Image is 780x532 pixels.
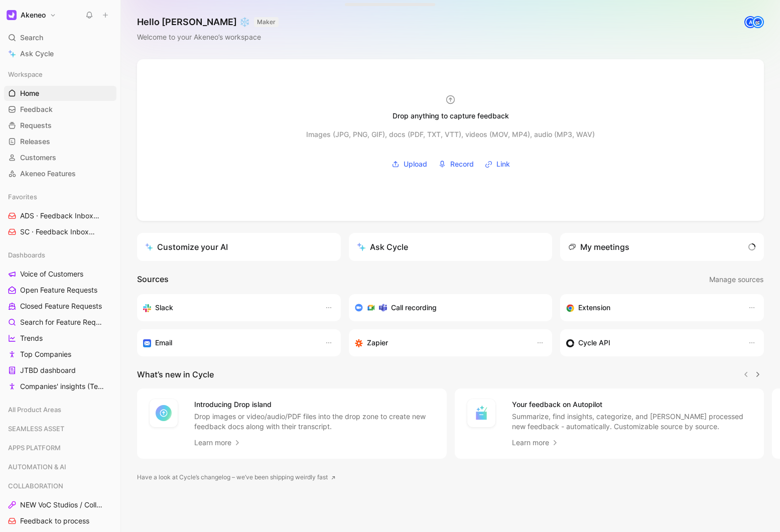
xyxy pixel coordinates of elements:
[512,437,559,449] a: Learn more
[20,301,102,311] span: Closed Feature Requests
[4,402,116,417] div: All Product Areas
[8,250,45,260] span: Dashboards
[4,347,116,362] a: Top Companies
[20,269,83,279] span: Voice of Customers
[20,211,100,221] span: ADS · Feedback Inbox
[745,17,755,27] div: A
[4,150,116,165] a: Customers
[4,440,116,458] div: APPS PLATFORM
[349,233,553,261] button: Ask Cycle
[20,516,89,526] span: Feedback to process
[137,472,336,482] a: Have a look at Cycle’s changelog – we’ve been shipping weirdly fast
[4,134,116,149] a: Releases
[143,302,315,314] div: Sync your customers, send feedback and get updates in Slack
[355,337,527,349] div: Capture feedback from thousands of sources with Zapier (survey results, recordings, sheets, etc).
[4,8,59,22] button: AkeneoAkeneo
[4,224,116,239] a: SC · Feedback InboxSHARED CATALOGS
[4,331,116,346] a: Trends
[20,381,106,391] span: Companies' insights (Test [PERSON_NAME])
[4,513,116,528] a: Feedback to process
[367,337,388,349] h3: Zapier
[20,120,52,130] span: Requests
[194,412,435,432] p: Drop images or video/audio/PDF files into the drop zone to create new feedback docs along with th...
[306,128,595,141] div: Images (JPG, PNG, GIF), docs (PDF, TXT, VTT), videos (MOV, MP4), audio (MP3, WAV)
[20,153,56,163] span: Customers
[20,88,39,98] span: Home
[481,157,513,172] button: Link
[4,247,116,394] div: DashboardsVoice of CustomersOpen Feature RequestsClosed Feature RequestsSearch for Feature Reques...
[137,31,279,43] div: Welcome to your Akeneo’s workspace
[355,302,539,314] div: Record & transcribe meetings from Zoom, Meet & Teams.
[20,333,43,343] span: Trends
[404,158,427,170] span: Upload
[709,274,763,286] span: Manage sources
[4,459,116,477] div: AUTOMATION & AI
[4,30,116,45] div: Search
[4,421,116,436] div: SEAMLESS ASSET
[155,302,173,314] h3: Slack
[145,241,228,253] div: Customize your AI
[4,363,116,378] a: JTBD dashboard
[578,337,610,349] h3: Cycle API
[393,110,509,122] div: Drop anything to capture feedback
[753,17,763,27] img: avatar
[137,233,341,261] a: Customize your AI
[4,102,116,117] a: Feedback
[512,412,752,432] p: Summarize, find insights, categorize, and [PERSON_NAME] processed new feedback - automatically. C...
[137,16,279,28] h1: Hello [PERSON_NAME] ❄️
[20,227,99,237] span: SC · Feedback Inbox
[4,67,116,82] div: Workspace
[435,157,477,172] button: Record
[4,166,116,181] a: Akeneo Features
[568,241,629,253] div: My meetings
[7,10,17,20] img: Akeneo
[8,424,64,434] span: SEAMLESS ASSET
[4,459,116,474] div: AUTOMATION & AI
[20,32,43,44] span: Search
[194,437,241,449] a: Learn more
[155,337,172,349] h3: Email
[450,158,474,170] span: Record
[4,299,116,314] a: Closed Feature Requests
[20,500,104,510] span: NEW VoC Studios / Collaboration
[4,283,116,298] a: Open Feature Requests
[8,481,63,491] span: COLLABORATION
[20,317,103,327] span: Search for Feature Requests
[4,189,116,204] div: Favorites
[137,368,214,380] h2: What’s new in Cycle
[254,17,279,27] button: MAKER
[4,247,116,262] div: Dashboards
[4,267,116,282] a: Voice of Customers
[4,379,116,394] a: Companies' insights (Test [PERSON_NAME])
[4,402,116,420] div: All Product Areas
[4,478,116,493] div: COLLABORATION
[8,192,37,202] span: Favorites
[20,169,76,179] span: Akeneo Features
[4,421,116,439] div: SEAMLESS ASSET
[194,398,435,411] h4: Introducing Drop island
[137,273,169,286] h2: Sources
[4,46,116,61] a: Ask Cycle
[4,208,116,223] a: ADS · Feedback InboxDIGITAL SHOWROOM
[8,405,61,415] span: All Product Areas
[512,398,752,411] h4: Your feedback on Autopilot
[566,337,738,349] div: Sync customers & send feedback from custom sources. Get inspired by our favorite use case
[4,315,116,330] a: Search for Feature Requests
[21,11,46,20] h1: Akeneo
[20,104,53,114] span: Feedback
[4,86,116,101] a: Home
[496,158,510,170] span: Link
[20,137,50,147] span: Releases
[20,285,97,295] span: Open Feature Requests
[20,349,71,359] span: Top Companies
[8,462,66,472] span: AUTOMATION & AI
[4,118,116,133] a: Requests
[4,497,116,512] a: NEW VoC Studios / Collaboration
[20,365,76,375] span: JTBD dashboard
[566,302,738,314] div: Capture feedback from anywhere on the web
[8,69,43,79] span: Workspace
[391,302,437,314] h3: Call recording
[143,337,315,349] div: Forward emails to your feedback inbox
[8,443,61,453] span: APPS PLATFORM
[357,241,408,253] div: Ask Cycle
